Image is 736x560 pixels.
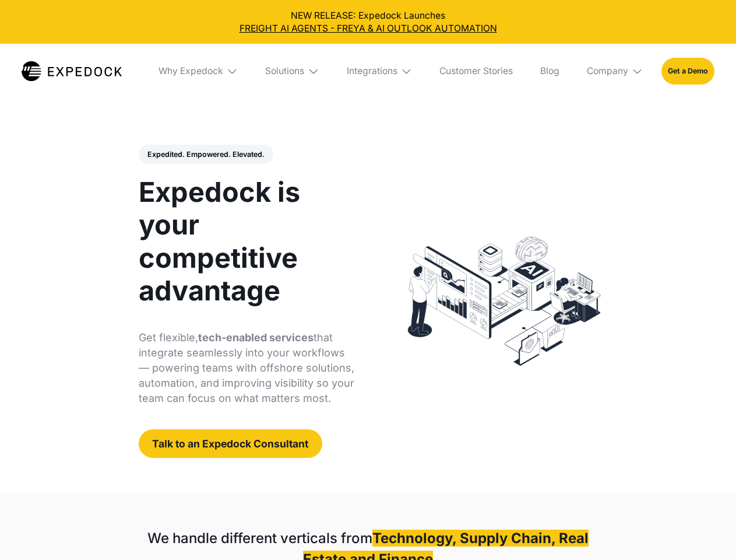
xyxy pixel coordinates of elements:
strong: tech-enabled services [198,331,314,344]
div: Why Expedock [159,65,223,77]
div: Solutions [256,44,329,99]
a: Blog [531,44,568,99]
a: Customer Stories [430,44,522,99]
h1: Expedock is your competitive advantage [139,176,355,307]
div: Integrations [337,44,421,99]
div: Integrations [347,65,397,77]
strong: We handle different verticals from [147,530,372,547]
div: Company [577,44,652,99]
div: Solutions [265,65,304,77]
a: FREIGHT AI AGENTS - FREYA & AI OUTLOOK AUTOMATION [9,22,727,35]
a: Talk to an Expedock Consultant [139,429,322,458]
a: Get a Demo [661,58,714,84]
div: NEW RELEASE: Expedock Launches [9,9,727,35]
div: Company [587,65,628,77]
p: Get flexible, that integrate seamlessly into your workflows — powering teams with offshore soluti... [139,330,355,406]
div: Why Expedock [149,44,247,99]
